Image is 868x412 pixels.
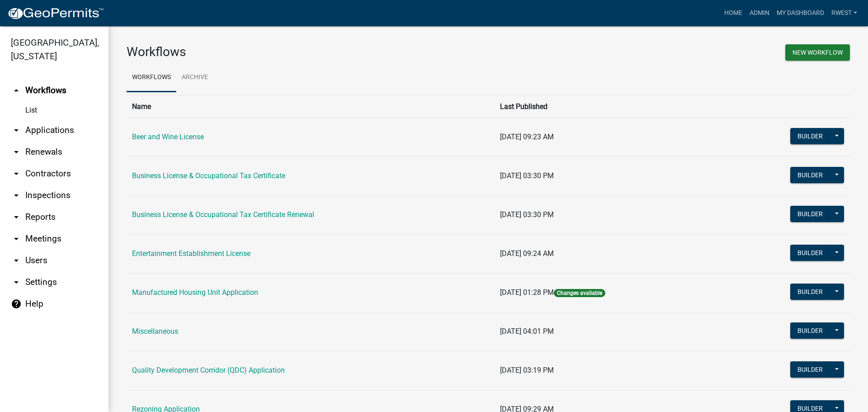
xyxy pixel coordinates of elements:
[500,288,554,297] span: [DATE] 01:28 PM
[11,147,22,157] i: arrow_drop_down
[11,125,22,136] i: arrow_drop_down
[11,233,22,244] i: arrow_drop_down
[721,5,746,22] a: Home
[790,322,830,339] button: Builder
[11,255,22,266] i: arrow_drop_down
[828,5,861,22] a: rwest
[790,206,830,222] button: Builder
[500,133,554,141] span: [DATE] 09:23 AM
[790,167,830,183] button: Builder
[132,171,285,180] a: Business License & Occupational Tax Certificate
[132,366,285,374] a: Quality Development Corridor (QDC) Application
[127,95,495,118] th: Name
[11,298,22,309] i: help
[773,5,828,22] a: My Dashboard
[127,44,481,60] h3: Workflows
[500,366,554,374] span: [DATE] 03:19 PM
[11,212,22,223] i: arrow_drop_down
[11,85,22,96] i: arrow_drop_up
[11,277,22,288] i: arrow_drop_down
[132,327,178,336] a: Miscellaneous
[11,190,22,201] i: arrow_drop_down
[132,210,314,219] a: Business License & Occupational Tax Certificate Renewal
[790,128,830,144] button: Builder
[500,327,554,336] span: [DATE] 04:01 PM
[132,133,204,141] a: Beer and Wine License
[790,361,830,378] button: Builder
[746,5,773,22] a: Admin
[11,168,22,179] i: arrow_drop_down
[500,210,554,219] span: [DATE] 03:30 PM
[132,249,250,258] a: Entertainment Establishment License
[500,249,554,258] span: [DATE] 09:24 AM
[790,284,830,300] button: Builder
[790,245,830,261] button: Builder
[500,171,554,180] span: [DATE] 03:30 PM
[785,44,850,61] button: New Workflow
[127,63,176,92] a: Workflows
[554,289,605,297] span: Changes available
[132,288,258,297] a: Manufactured Housing Unit Application
[176,63,213,92] a: Archive
[495,95,725,118] th: Last Published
